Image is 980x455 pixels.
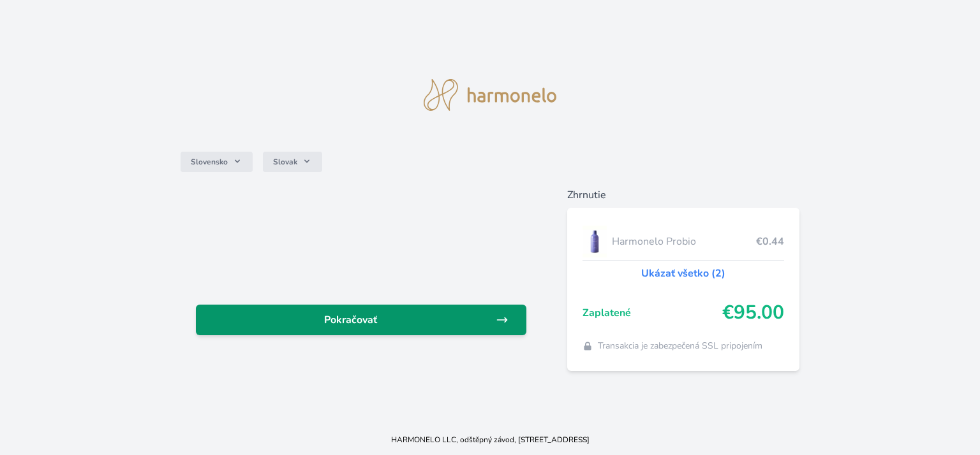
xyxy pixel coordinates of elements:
[206,312,496,328] span: Pokračovať
[722,301,784,324] span: €95.00
[583,305,722,321] span: Zaplatené
[196,305,526,335] a: Pokračovať
[641,266,725,281] a: Ukázať všetko (2)
[756,234,784,249] span: €0.44
[424,79,556,111] img: logo.svg
[583,226,607,257] img: CLEAN_PROBIO_se_stinem_x-lo.jpg
[612,234,756,249] span: Harmonelo Probio
[273,157,297,167] span: Slovak
[567,187,799,203] h6: Zhrnutie
[598,340,762,352] span: Transakcia je zabezpečená SSL pripojením
[181,152,253,172] button: Slovensko
[263,152,322,172] button: Slovak
[191,157,228,167] span: Slovensko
